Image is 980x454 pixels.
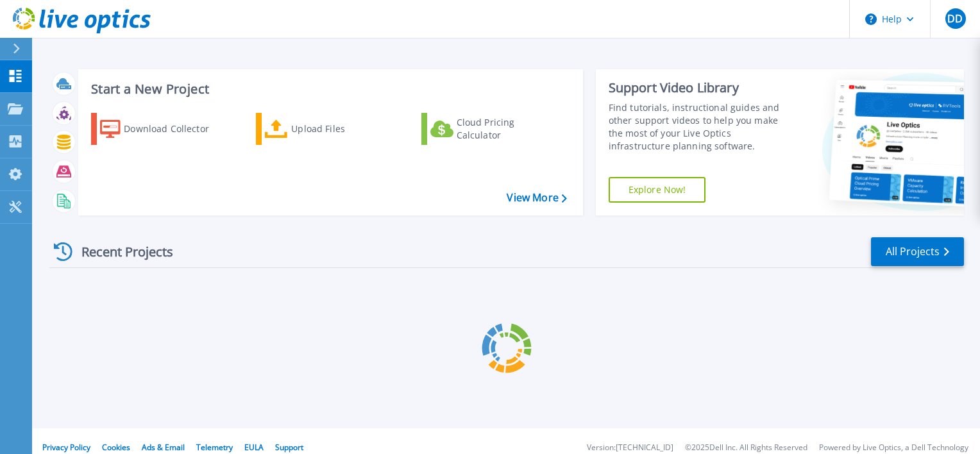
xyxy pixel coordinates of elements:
[244,442,264,453] a: EULA
[507,192,566,204] a: View More
[291,116,394,142] div: Upload Files
[685,444,807,452] li: © 2025 Dell Inc. All Rights Reserved
[91,82,566,96] h3: Start a New Project
[256,113,399,145] a: Upload Files
[275,442,303,453] a: Support
[91,113,234,145] a: Download Collector
[49,236,190,267] div: Recent Projects
[124,116,226,142] div: Download Collector
[457,116,559,142] div: Cloud Pricing Calculator
[609,80,793,96] div: Support Video Library
[42,442,90,453] a: Privacy Policy
[196,442,233,453] a: Telemetry
[947,13,963,24] span: DD
[871,237,964,266] a: All Projects
[609,177,706,203] a: Explore Now!
[102,442,130,453] a: Cookies
[819,444,968,452] li: Powered by Live Optics, a Dell Technology
[609,101,793,153] div: Find tutorials, instructional guides and other support videos to help you make the most of your L...
[421,113,564,145] a: Cloud Pricing Calculator
[587,444,673,452] li: Version: [TECHNICAL_ID]
[142,442,185,453] a: Ads & Email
